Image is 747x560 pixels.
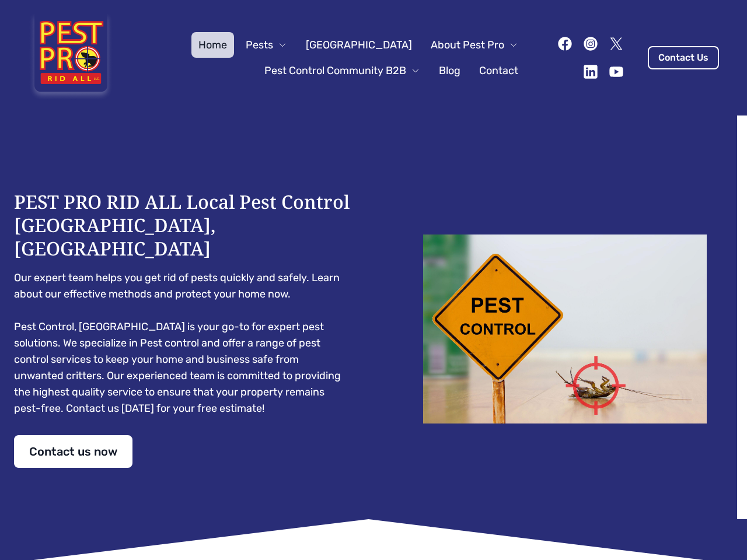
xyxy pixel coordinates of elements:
span: Pest Control Community B2B [264,62,406,79]
a: [GEOGRAPHIC_DATA] [299,32,419,58]
button: Pests [239,32,294,58]
button: About Pest Pro [424,32,525,58]
a: Contact [472,58,525,83]
img: Pest Pro Rid All [28,14,114,101]
button: Pest Control Community B2B [257,58,427,83]
img: Dead cockroach on floor with caution sign pest control [397,235,733,423]
h1: PEST PRO RID ALL Local Pest Control [GEOGRAPHIC_DATA], [GEOGRAPHIC_DATA] [14,190,350,260]
a: Blog [432,58,467,83]
pre: Our expert team helps you get rid of pests quickly and safely. Learn about our effective methods ... [14,269,350,416]
a: Home [191,32,234,58]
span: Pests [246,37,273,53]
span: About Pest Pro [431,37,504,53]
a: Contact us now [14,435,132,468]
a: Contact Us [648,46,719,69]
